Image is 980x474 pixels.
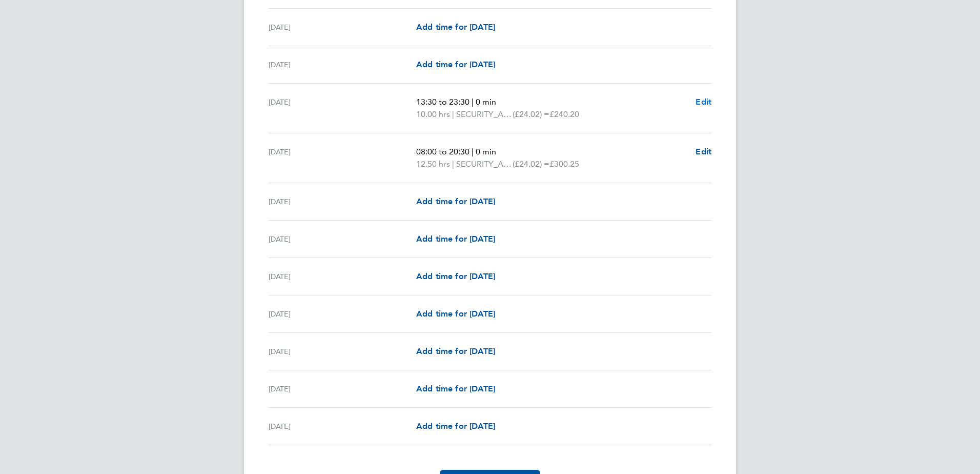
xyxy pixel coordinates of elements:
span: 13:30 to 23:30 [416,97,469,107]
span: 08:00 to 20:30 [416,147,469,156]
a: Edit [696,96,711,108]
div: [DATE] [269,21,416,33]
div: [DATE] [269,233,416,245]
span: SECURITY_AWAY_MATCHES [456,158,513,170]
span: | [452,109,454,119]
span: (£24.02) = [513,159,549,169]
div: [DATE] [269,345,416,358]
div: [DATE] [269,308,416,320]
span: Add time for [DATE] [416,421,495,431]
span: | [472,97,474,107]
span: Add time for [DATE] [416,60,495,69]
div: [DATE] [269,146,416,170]
a: Add time for [DATE] [416,58,495,71]
div: [DATE] [269,270,416,283]
span: 10.00 hrs [416,109,450,119]
span: Add time for [DATE] [416,22,495,32]
a: Add time for [DATE] [416,383,495,395]
span: Add time for [DATE] [416,271,495,281]
span: | [452,159,454,169]
span: | [472,147,474,156]
a: Add time for [DATE] [416,308,495,320]
a: Add time for [DATE] [416,420,495,432]
div: [DATE] [269,195,416,208]
span: £300.25 [549,159,579,169]
a: Add time for [DATE] [416,345,495,358]
div: [DATE] [269,96,416,121]
a: Add time for [DATE] [416,195,495,208]
span: Add time for [DATE] [416,346,495,356]
span: Add time for [DATE] [416,384,495,393]
div: [DATE] [269,420,416,432]
div: [DATE] [269,58,416,71]
span: Add time for [DATE] [416,309,495,319]
span: Add time for [DATE] [416,196,495,206]
span: Edit [696,147,711,156]
span: (£24.02) = [513,109,549,119]
div: [DATE] [269,383,416,395]
span: 12.50 hrs [416,159,450,169]
a: Add time for [DATE] [416,270,495,283]
span: £240.20 [549,109,579,119]
a: Add time for [DATE] [416,233,495,245]
span: 0 min [476,97,496,107]
span: Edit [696,97,711,107]
span: Add time for [DATE] [416,234,495,244]
a: Edit [696,146,711,158]
a: Add time for [DATE] [416,21,495,33]
span: 0 min [476,147,496,156]
span: SECURITY_AWAY_MATCHES [456,108,513,121]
